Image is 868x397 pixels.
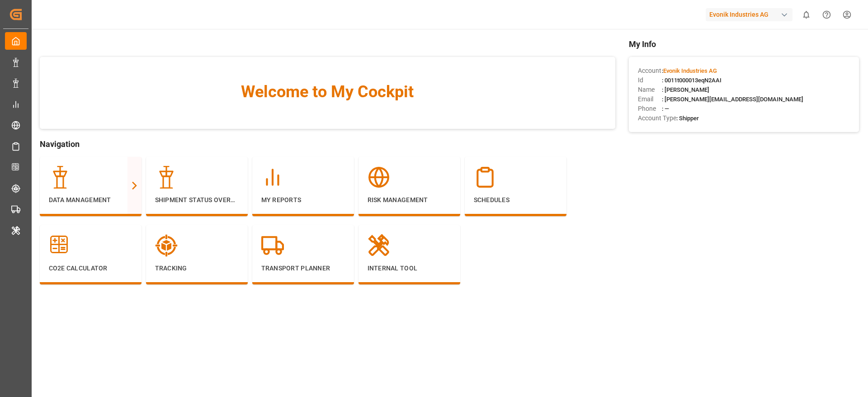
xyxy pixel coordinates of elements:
[676,115,699,122] span: : Shipper
[796,5,816,25] button: show 0 new notifications
[261,264,345,273] p: Transport Planner
[662,86,709,93] span: : [PERSON_NAME]
[58,80,597,104] span: Welcome to My Cockpit
[663,67,717,74] span: Evonik Industries AG
[662,77,722,84] span: : 0011t000013eqN2AAI
[638,113,676,123] span: Account Type
[816,5,837,25] button: Help Center
[155,264,239,273] p: Tracking
[638,85,662,95] span: Name
[474,195,557,205] p: Schedules
[662,96,803,103] span: : [PERSON_NAME][EMAIL_ADDRESS][DOMAIN_NAME]
[368,195,451,205] p: Risk Management
[40,138,615,150] span: Navigation
[155,195,239,205] p: Shipment Status Overview
[662,105,669,112] span: : —
[706,8,793,21] div: Evonik Industries AG
[49,264,132,273] p: CO2e Calculator
[638,66,662,76] span: Account
[638,95,662,104] span: Email
[49,195,132,205] p: Data Management
[629,38,859,50] span: My Info
[706,6,796,23] button: Evonik Industries AG
[261,195,345,205] p: My Reports
[638,76,662,85] span: Id
[638,104,662,113] span: Phone
[368,264,451,273] p: Internal Tool
[662,67,717,74] span: :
